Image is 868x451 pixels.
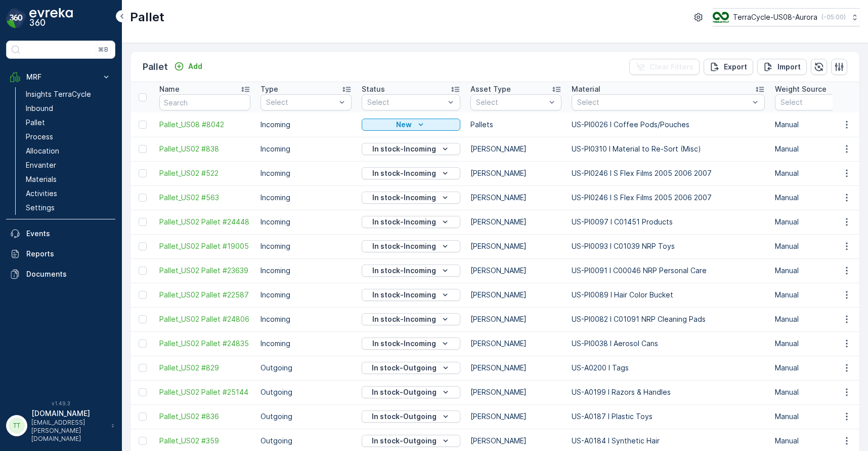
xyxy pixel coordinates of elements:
td: [PERSON_NAME] [465,161,567,185]
td: US-PI0097 I C01451 Products [567,210,770,234]
button: In stock-Outgoing [362,362,460,374]
td: Incoming [255,185,357,210]
a: Process [22,130,115,144]
a: Insights TerraCycle [22,87,115,101]
a: Pallet_US02 Pallet #25144 [159,387,250,397]
p: In stock-Outgoing [372,436,437,446]
p: Inbound [26,103,53,114]
a: Pallet_US02 Pallet #24448 [159,217,250,227]
span: v 1.49.3 [6,400,115,406]
p: Import [777,62,801,72]
td: US-A0187 I Plastic Toys [567,404,770,429]
div: Toggle Row Selected [139,194,147,202]
p: ( -05:00 ) [821,13,846,21]
p: Weight Source [775,84,827,94]
button: In stock-Incoming [362,289,460,301]
a: Allocation [22,144,115,158]
p: Status [362,84,385,94]
td: [PERSON_NAME] [465,331,567,356]
span: Pallet_US02 #563 [159,193,250,203]
span: Pallet_US02 #522 [159,168,250,178]
p: In stock-Incoming [372,144,436,154]
td: Outgoing [255,404,357,429]
div: Toggle Row Selected [139,169,147,177]
a: Pallet_US02 #359 [159,436,250,446]
div: Toggle Row Selected [139,291,147,299]
button: In stock-Incoming [362,216,460,228]
img: image_ci7OI47.png [713,12,729,23]
td: [PERSON_NAME] [465,210,567,234]
p: Add [188,61,202,71]
p: In stock-Incoming [372,168,436,178]
a: Inbound [22,101,115,116]
td: US-PI0038 I Aerosol Cans [567,331,770,356]
td: US-PI0093 I C01039 NRP Toys [567,234,770,258]
a: Pallet [22,116,115,130]
p: In stock-Incoming [372,217,436,227]
a: Pallet_US02 Pallet #19005 [159,241,250,251]
a: Activities [22,186,115,201]
p: Select [367,97,445,107]
a: Reports [6,244,115,264]
td: [PERSON_NAME] [465,258,567,283]
p: Select [577,97,749,107]
td: US-A0199 I Razors & Handles [567,380,770,404]
button: MRF [6,67,115,87]
p: Material [572,84,600,94]
p: In stock-Incoming [372,193,436,203]
p: Name [159,84,180,94]
img: logo_dark-DEwI_e13.png [29,8,73,28]
div: TT [9,418,25,434]
p: Activities [26,189,57,199]
p: In stock-Incoming [372,266,436,276]
p: In stock-Incoming [372,314,436,324]
a: Materials [22,172,115,186]
p: Materials [26,174,57,184]
button: New [362,119,460,131]
a: Pallet_US02 #838 [159,144,250,154]
td: Incoming [255,137,357,161]
td: Incoming [255,210,357,234]
td: [PERSON_NAME] [465,307,567,331]
button: In stock-Outgoing [362,435,460,447]
button: In stock-Incoming [362,167,460,179]
div: Toggle Row Selected [139,388,147,396]
td: US-PI0310 I Material to Re-Sort (Misc) [567,137,770,161]
a: Documents [6,264,115,284]
button: Export [704,59,753,75]
td: [PERSON_NAME] [465,234,567,258]
button: TerraCycle-US08-Aurora(-05:00) [713,8,860,26]
td: Incoming [255,234,357,258]
td: [PERSON_NAME] [465,185,567,210]
a: Pallet_US02 #836 [159,411,250,422]
div: Toggle Row Selected [139,364,147,372]
div: Toggle Row Selected [139,145,147,153]
a: Pallet_US02 Pallet #24806 [159,314,250,324]
p: In stock-Outgoing [372,363,437,373]
p: New [396,120,412,130]
button: Import [757,59,807,75]
div: Toggle Row Selected [139,121,147,129]
td: US-A0200 I Tags [567,356,770,380]
p: ⌘B [98,46,108,54]
img: logo [6,8,26,28]
p: Select [780,97,850,107]
a: Pallet_US08 #8042 [159,120,250,130]
div: Toggle Row Selected [139,242,147,250]
div: Toggle Row Selected [139,437,147,445]
td: Incoming [255,258,357,283]
p: Pallet [26,118,45,128]
p: Reports [26,249,111,259]
div: Toggle Row Selected [139,267,147,275]
a: Settings [22,201,115,215]
p: MRF [26,72,95,82]
td: Pallets [465,112,567,137]
button: In stock-Outgoing [362,410,460,423]
button: In stock-Incoming [362,313,460,325]
p: Clear Filters [649,62,693,72]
